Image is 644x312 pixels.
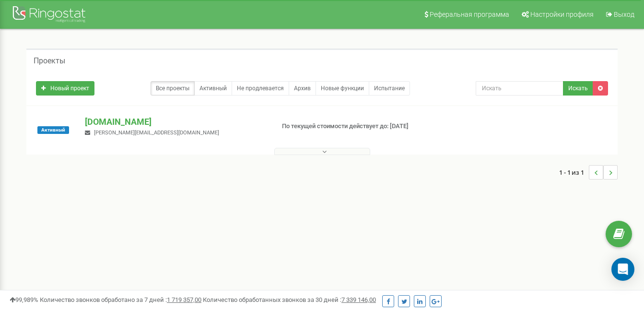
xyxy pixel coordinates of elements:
u: 1 719 357,00 [167,296,201,303]
a: Активный [194,81,232,96]
span: Реферальная программа [430,11,509,18]
div: Открыть Интерком Мессенджер [611,258,634,281]
a: Новый проект [36,81,94,96]
span: Настройки профиля [530,11,594,18]
a: Архив [289,81,316,96]
a: Не продлевается [232,81,289,96]
p: По текущей стоимости действует до: [DATE] [282,122,414,131]
span: Количество звонков обработано за 7 дней : [40,296,201,303]
a: Все проекты [151,81,195,96]
nav: ... [559,156,618,189]
span: [PERSON_NAME][EMAIL_ADDRESS][DOMAIN_NAME] [94,130,219,136]
font: 99,989% [15,296,38,303]
p: [DOMAIN_NAME] [85,116,266,128]
span: Количество обработанных звонков за 30 дней : [203,296,376,303]
span: Выход [614,11,634,18]
u: 7 339 146,00 [341,296,376,303]
span: 1 - 1 из 1 [559,165,589,180]
span: Активный [37,126,69,134]
input: Искать [476,81,563,96]
font: Новый проект [50,85,89,92]
a: Новые функции [316,81,369,96]
h5: Проекты [34,57,65,65]
button: Искать [563,81,593,96]
a: Испытание [369,81,410,96]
